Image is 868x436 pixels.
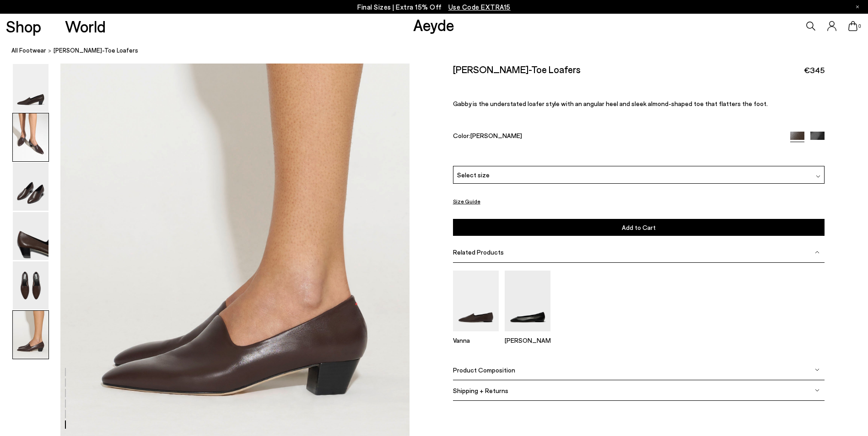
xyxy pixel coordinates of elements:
[453,64,581,75] h2: [PERSON_NAME]-Toe Loafers
[453,387,508,394] span: Shipping + Returns
[13,212,49,260] img: Gabby Almond-Toe Loafers - Image 4
[505,271,550,331] img: Ellie Almond-Toe Flats
[815,250,819,254] img: svg%3E
[54,46,138,55] span: [PERSON_NAME]-Toe Loafers
[11,46,46,55] a: All Footwear
[848,21,857,31] a: 0
[65,18,106,34] a: World
[857,24,862,29] span: 0
[505,336,550,344] p: [PERSON_NAME]
[804,64,825,76] span: €345
[453,132,778,142] div: Color:
[453,336,499,344] p: Vanna
[13,311,49,359] img: Gabby Almond-Toe Loafers - Image 6
[13,163,49,211] img: Gabby Almond-Toe Loafers - Image 3
[457,170,490,180] span: Select size
[453,366,515,374] span: Product Composition
[816,174,820,179] img: svg%3E
[453,271,499,331] img: Vanna Almond-Toe Loafers
[453,248,504,256] span: Related Products
[815,388,819,393] img: svg%3E
[13,64,49,112] img: Gabby Almond-Toe Loafers - Image 1
[453,100,825,107] p: Gabby is the understated loafer style with an angular heel and sleek almond-shaped toe that flatt...
[413,15,454,34] a: Aeyde
[453,196,480,207] button: Size Guide
[448,3,511,11] span: Navigate to /collections/ss25-final-sizes
[13,113,49,161] img: Gabby Almond-Toe Loafers - Image 2
[470,132,522,139] span: [PERSON_NAME]
[357,1,511,13] p: Final Sizes | Extra 15% Off
[6,18,41,34] a: Shop
[622,223,656,231] span: Add to Cart
[453,325,499,344] a: Vanna Almond-Toe Loafers Vanna
[13,261,49,309] img: Gabby Almond-Toe Loafers - Image 5
[11,38,868,64] nav: breadcrumb
[815,367,819,372] img: svg%3E
[453,219,825,236] button: Add to Cart
[505,325,550,344] a: Ellie Almond-Toe Flats [PERSON_NAME]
